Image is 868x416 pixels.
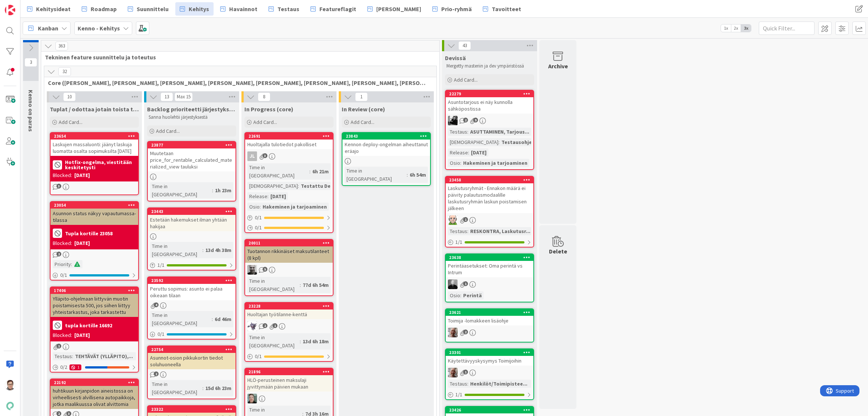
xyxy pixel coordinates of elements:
[245,303,333,319] div: 23228Huoltajan työtilanne-kenttä
[245,394,333,403] div: VP
[731,24,741,32] span: 2x
[69,364,81,370] div: 1
[51,386,138,409] div: huhtikuun kirjanpidon aineistossa on virheellisesti alvillisena autopaikkoja, jotka maalikuussa o...
[245,133,333,149] div: 22691Huoltajalla tulotiedot pakolliset
[446,91,533,97] div: 22279
[448,148,468,157] div: Release
[229,4,257,13] span: Havainnot
[23,2,75,16] a: Kehitysideat
[446,356,533,366] div: Käytettävyyskysymys Toimijoihin
[759,22,815,35] input: Quick Filter...
[342,133,430,140] div: 23843
[53,239,72,247] div: Blocked:
[247,333,300,350] div: Time in [GEOGRAPHIC_DATA]
[51,140,138,156] div: Laskujen massaluonti: jäänyt laskuja luomatta osalta sopimuksilta [DATE]
[306,2,361,16] a: Featureflagit
[408,171,428,179] div: 6h 54m
[446,368,533,377] div: VH
[446,183,533,213] div: Laskutusryhmät - Ennakon määrä ei päivity palautusmodaalille laskutusryhmän laskun poistamisen jä...
[473,118,478,122] span: 9
[248,369,333,374] div: 21896
[448,215,458,225] img: AN
[342,105,385,113] span: In Review (core)
[16,1,34,10] span: Support
[446,177,533,183] div: 23458
[148,330,235,339] div: 0/1
[721,24,731,32] span: 1x
[202,384,204,392] span: :
[309,167,311,176] span: :
[157,330,165,338] span: 0 / 1
[468,227,532,235] div: RESKONTRA, Laskutusr...
[156,128,180,134] span: Add Card...
[448,368,458,377] img: VH
[258,92,270,101] span: 8
[58,67,71,76] span: 32
[460,291,461,299] span: :
[261,203,329,211] div: Hakeminen ja tarjoaminen
[77,2,121,16] a: Roadmap
[355,92,368,101] span: 1
[56,252,61,256] span: 2
[148,353,235,369] div: Asunnot-osion pikkukortin tiedot soluhuoneella
[247,277,300,293] div: Time in [GEOGRAPHIC_DATA]
[151,209,235,214] div: 23443
[446,116,533,125] div: KM
[247,321,257,331] img: LM
[247,182,298,190] div: [DEMOGRAPHIC_DATA]
[446,177,533,213] div: 23458Laskutusryhmät - Ennakon määrä ei päivity palautusmodaalille laskutusryhmän laskun poistamis...
[54,203,138,208] div: 23054
[65,323,112,328] b: tupla kortille 16692
[248,304,333,309] div: 23228
[50,105,139,113] span: Tuplat / odottaa jotain toista tikettiä
[448,116,458,125] img: KM
[463,118,468,122] span: 2
[175,2,214,16] a: Kehitys
[204,384,233,392] div: 15d 6h 23m
[148,148,235,171] div: Muutetaan price_for_rentable_calculated_materialized_view tauluksi
[363,2,426,16] a: [PERSON_NAME]
[263,153,267,158] span: 3
[446,349,533,366] div: 23301Käytettävyyskysymys Toimijoihin
[245,375,333,392] div: HLÖ-perusteinen maksulaji jyvittymään päivien mukaan
[51,379,138,409] div: 22192huhtikuun kirjanpidon aineistossa on virheellisesti alvillisena autopaikkoja, jotka maalikuu...
[151,407,235,412] div: 23322
[469,148,488,157] div: [DATE]
[446,238,533,247] div: 1/1
[448,291,460,299] div: Osio
[500,138,544,146] div: Testausohjeet...
[549,247,567,256] div: Delete
[245,265,333,275] div: JH
[463,281,468,286] span: 1
[148,284,235,300] div: Peruttu sopimus: asunto ei palaa oikeaan tilaan
[148,142,235,171] div: 23877Muutetaan price_for_rentable_calculated_materialized_view tauluksi
[245,240,333,246] div: 20011
[448,227,467,235] div: Testaus
[428,2,476,16] a: Prio-ryhmä
[448,159,460,167] div: Osio
[51,271,138,280] div: 0/1
[449,350,533,355] div: 23301
[150,380,202,396] div: Time in [GEOGRAPHIC_DATA]
[446,279,533,289] div: MV
[72,352,73,360] span: :
[467,227,468,235] span: :
[48,79,427,86] span: Core (Pasi, Jussi, JaakkoHä, Jyri, Leo, MikkoK, Väinö, MattiH)
[74,331,90,339] div: [DATE]
[56,184,61,189] span: 3
[51,133,138,156] div: 23654Laskujen massaluonti: jäänyt laskuja luomatta osalta sopimuksilta [DATE]
[463,370,468,374] span: 1
[461,159,529,167] div: Hakeminen ja tarjoaminen
[247,394,257,403] img: VP
[51,209,138,225] div: Asunnon status näkyy vapautumassa-tilassa
[449,177,533,183] div: 23458
[448,138,498,146] div: [DEMOGRAPHIC_DATA]
[245,368,333,392] div: 21896HLÖ-perusteinen maksulaji jyvittymään päivien mukaan
[446,261,533,277] div: Perintäasetukset: Oma perintä vs Intrum
[244,105,293,113] span: In Progress (core)
[38,24,58,33] span: Kanban
[446,254,533,277] div: 23638Perintäasetukset: Oma perintä vs Intrum
[247,151,257,161] div: JL
[298,182,299,190] span: :
[53,171,72,179] div: Blocked:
